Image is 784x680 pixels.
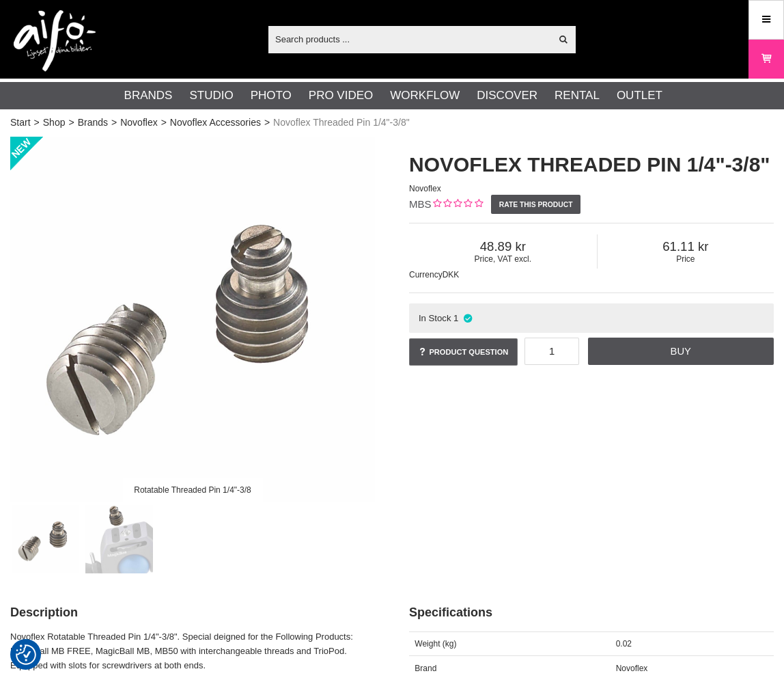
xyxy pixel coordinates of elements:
[124,87,173,105] a: Brands
[120,115,157,130] a: Novoflex
[415,639,456,649] span: Weight (kg)
[462,313,473,323] i: In stock
[10,115,31,130] a: Start
[123,478,263,502] div: Rotatable Threaded Pin 1/4"-3/8
[161,115,167,130] span: >
[409,239,597,254] span: 48.89
[34,115,40,130] span: >
[409,338,518,366] a: Product question
[409,604,774,621] h2: Specifications
[111,115,117,130] span: >
[43,115,66,130] a: Shop
[409,254,597,264] span: Price, VAT excl.
[189,87,233,105] a: Studio
[85,505,154,573] img: Special designed for MagicBall and TrioPod
[12,505,80,573] img: Rotatable Threaded Pin 1/4"-3/8
[432,198,483,212] div: Customer rating: 0
[390,87,460,105] a: Workflow
[477,87,537,105] a: Discover
[443,270,460,280] span: DKK
[491,195,580,214] a: Rate this product
[68,115,74,130] span: >
[10,137,375,502] img: Rotatable Threaded Pin 1/4"-3/8
[14,10,96,72] img: logo.png
[409,270,443,280] span: Currency
[409,150,774,179] h1: Novoflex Threaded Pin 1/4"-3/8"
[617,87,662,105] a: Outlet
[415,664,436,673] span: Brand
[616,639,632,649] span: 0.02
[616,664,648,673] span: Novoflex
[273,115,410,130] span: Novoflex Threaded Pin 1/4"-3/8"
[598,254,774,264] span: Price
[16,642,36,667] button: Consent Preferences
[453,313,458,323] span: 1
[409,184,441,193] span: Novoflex
[588,338,774,365] a: Buy
[10,630,375,672] p: Novoflex Rotatable Threaded Pin 1/4"-3/8". Special deigned for the Following Products: MagicBall ...
[10,604,375,621] h2: Description
[16,644,36,665] img: Revisit consent button
[264,115,270,130] span: >
[419,313,451,323] span: In Stock
[309,87,373,105] a: Pro Video
[170,115,261,130] a: Novoflex Accessories
[78,115,108,130] a: Brands
[409,198,432,210] span: MBS
[251,87,292,105] a: Photo
[555,87,600,105] a: Rental
[598,239,774,254] span: 61.11
[268,29,550,49] input: Search products ...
